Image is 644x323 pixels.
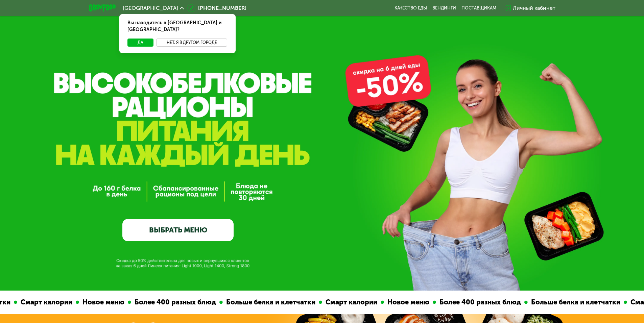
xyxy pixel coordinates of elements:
[221,297,317,307] div: Больше белка и клетчатки
[382,297,431,307] div: Новое меню
[461,5,496,11] div: поставщикам
[320,297,379,307] div: Смарт калории
[77,297,126,307] div: Новое меню
[127,39,153,47] button: Да
[432,5,456,11] a: Вендинги
[123,5,178,11] span: [GEOGRAPHIC_DATA]
[122,219,234,241] a: ВЫБРАТЬ МЕНЮ
[156,39,228,47] button: Нет, я в другом городе
[129,297,217,307] div: Более 400 разных блюд
[395,5,427,11] a: Качество еды
[187,4,246,12] a: [PHONE_NUMBER]
[15,297,74,307] div: Смарт калории
[513,4,555,12] div: Личный кабинет
[434,297,522,307] div: Более 400 разных блюд
[526,297,622,307] div: Больше белка и клетчатки
[119,14,236,39] div: Вы находитесь в [GEOGRAPHIC_DATA] и [GEOGRAPHIC_DATA]?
